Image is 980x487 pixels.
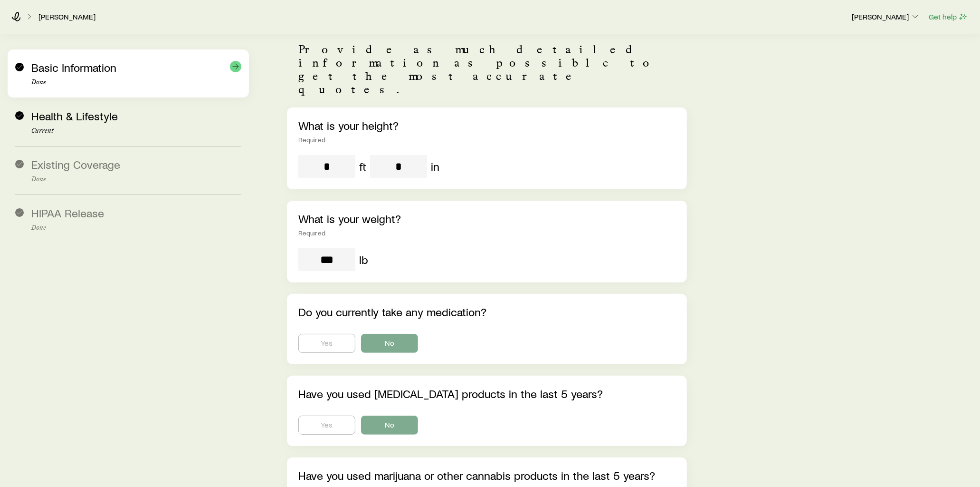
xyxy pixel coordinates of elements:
div: in [431,160,439,173]
p: Done [31,175,241,183]
span: Basic Information [31,60,116,74]
p: Current [31,127,241,135]
button: [PERSON_NAME] [851,11,921,23]
p: What is your weight? [298,212,676,225]
span: Health & Lifestyle [31,109,118,123]
p: What is your height? [298,119,676,132]
p: [PERSON_NAME] [852,12,920,21]
button: Yes [298,416,355,435]
span: Existing Coverage [31,157,120,171]
div: ft [359,160,366,173]
p: Have you used marijuana or other cannabis products in the last 5 years? [298,469,676,482]
div: lb [359,253,368,266]
p: Done [31,224,241,232]
div: Required [298,229,676,237]
button: Get help [928,11,969,22]
span: HIPAA Release [31,206,104,220]
p: Do you currently take any medication? [298,305,676,319]
button: No [361,416,418,435]
a: [PERSON_NAME] [38,12,96,21]
p: Provide as much detailed information as possible to get the most accurate quotes. [298,43,676,96]
button: Yes [298,334,355,353]
p: Done [31,78,241,86]
div: Required [298,136,676,144]
p: Have you used [MEDICAL_DATA] products in the last 5 years? [298,387,676,400]
button: No [361,334,418,353]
